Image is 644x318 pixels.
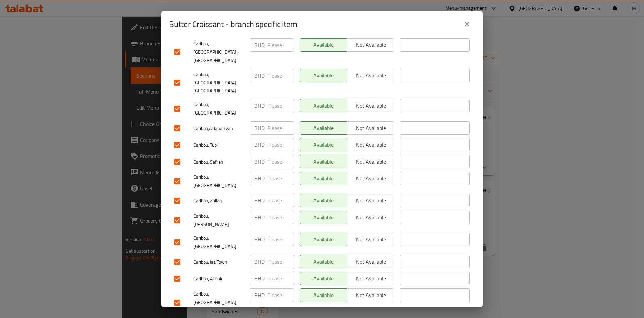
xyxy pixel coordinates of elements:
button: Not available [347,38,394,52]
button: Available [300,121,347,135]
button: Not available [347,194,394,207]
span: Available [303,235,344,244]
span: Caribou, Al Dair [193,275,244,283]
p: BHD [254,235,265,243]
button: Not available [347,155,394,168]
button: Available [300,155,347,168]
span: Not available [350,40,392,50]
span: Available [303,140,344,150]
span: Not available [350,196,392,206]
button: Not available [347,233,394,246]
input: Please enter price [267,99,294,112]
span: Caribou, [GEOGRAPHIC_DATA] ,[GEOGRAPHIC_DATA] [193,40,244,65]
button: Not available [347,288,394,302]
span: Caribou, [GEOGRAPHIC_DATA], [GEOGRAPHIC_DATA] [193,290,244,315]
button: Available [300,272,347,285]
span: Not available [350,140,392,150]
button: Available [300,288,347,302]
button: Not available [347,272,394,285]
button: Available [300,38,347,52]
button: Not available [347,138,394,151]
span: Not available [350,213,392,222]
button: close [459,16,475,32]
span: Available [303,274,344,283]
input: Please enter price [267,211,294,224]
input: Please enter price [267,255,294,268]
h2: Butter Croissant - branch specific item [169,19,297,30]
span: Not available [350,257,392,267]
button: Available [300,194,347,207]
p: BHD [254,258,265,266]
span: Caribou,[GEOGRAPHIC_DATA] [193,234,244,251]
p: BHD [254,102,265,110]
span: Not available [350,123,392,133]
p: BHD [254,72,265,80]
input: Please enter price [267,69,294,82]
p: BHD [254,157,265,166]
button: Not available [347,211,394,224]
input: Please enter price [267,233,294,246]
p: BHD [254,291,265,299]
span: Caribou, [PERSON_NAME] [193,212,244,229]
span: Available [303,290,344,300]
span: Caribou, Zallaq [193,197,244,205]
button: Available [300,255,347,268]
span: Available [303,40,344,50]
span: Caribou, Tubli [193,141,244,149]
p: BHD [254,141,265,149]
span: Caribou,Al Janabiyah [193,124,244,133]
span: Available [303,174,344,183]
span: Caribou, Safreh [193,158,244,166]
input: Please enter price [267,272,294,285]
button: Available [300,233,347,246]
input: Please enter price [267,38,294,52]
span: Not available [350,71,392,80]
span: Not available [350,290,392,300]
span: Caribou, [GEOGRAPHIC_DATA] [193,173,244,190]
p: BHD [254,196,265,205]
input: Please enter price [267,121,294,135]
button: Available [300,138,347,151]
button: Not available [347,255,394,268]
input: Please enter price [267,172,294,185]
button: Not available [347,172,394,185]
span: Not available [350,235,392,244]
span: Caribou,[GEOGRAPHIC_DATA] [193,100,244,117]
span: Not available [350,274,392,283]
span: Not available [350,174,392,183]
input: Please enter price [267,194,294,207]
span: Available [303,157,344,167]
span: Available [303,196,344,206]
span: Not available [350,157,392,167]
span: Caribou, Isa Town [193,258,244,266]
span: Caribou, [GEOGRAPHIC_DATA],[GEOGRAPHIC_DATA] [193,70,244,95]
input: Please enter price [267,138,294,151]
button: Not available [347,99,394,112]
p: BHD [254,213,265,221]
p: BHD [254,124,265,132]
p: BHD [254,274,265,282]
input: Please enter price [267,288,294,302]
span: Available [303,213,344,222]
span: Available [303,71,344,80]
span: Available [303,123,344,133]
span: Available [303,257,344,267]
button: Not available [347,121,394,135]
p: BHD [254,41,265,49]
button: Available [300,172,347,185]
button: Available [300,69,347,82]
p: BHD [254,174,265,182]
button: Available [300,99,347,112]
button: Not available [347,69,394,82]
button: Available [300,211,347,224]
input: Please enter price [267,155,294,168]
span: Not available [350,101,392,111]
span: Available [303,101,344,111]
